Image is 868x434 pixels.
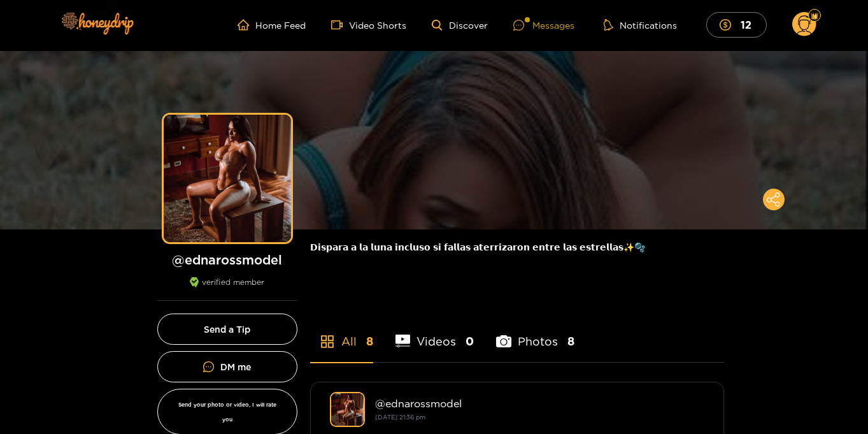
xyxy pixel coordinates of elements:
span: video-camera [331,19,349,31]
button: Send a Tip [157,314,297,345]
span: 8 [366,333,373,349]
h1: @ ednarossmodel [157,252,297,268]
span: home [238,19,255,31]
a: Video Shorts [331,19,406,31]
button: 12 [706,12,767,37]
button: Notifications [600,18,681,31]
div: verified member [157,277,297,301]
img: ednarossmodel [330,392,365,427]
span: 8 [567,333,574,349]
div: Messages [513,18,574,33]
div: 𝗗𝗶𝘀𝗽𝗮𝗿𝗮 𝗮 𝗹𝗮 𝗹𝘂𝗻𝗮 𝗶𝗻𝗰𝗹𝘂𝘀𝗼 𝘀𝗶 𝗳𝗮𝗹𝗹𝗮𝘀 𝗮𝘁𝗲𝗿𝗿𝗶𝘇𝗮𝗿𝗼𝗻 𝗲𝗻𝘁𝗿𝗲 𝗹𝗮𝘀 𝗲𝘀𝘁𝗿𝗲𝗹𝗹𝗮𝘀✨🫧 [310,229,724,264]
a: DM me [157,351,297,382]
small: [DATE] 21:36 pm [375,414,425,421]
li: Photos [496,305,574,362]
span: dollar [720,19,737,31]
a: Home Feed [238,19,306,31]
span: appstore [320,334,335,349]
mark: 12 [739,18,753,31]
li: All [310,305,373,362]
img: Fan Level [811,12,818,20]
div: @ ednarossmodel [375,398,704,409]
span: 0 [466,333,474,349]
li: Videos [395,305,474,362]
a: Discover [432,20,487,31]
